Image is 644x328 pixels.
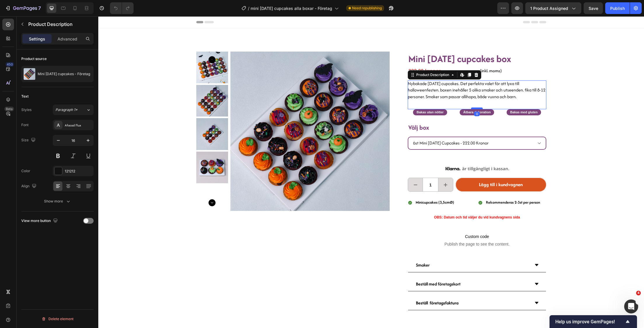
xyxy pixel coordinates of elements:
span: Mini [DATE] cupcakes box [310,36,413,49]
h2: Rich Text Editor. Editing area: main [309,35,448,50]
span: Save [589,6,598,11]
strong: Beställ företagsfaktura [318,283,360,290]
span: Paragraph 1* [55,107,78,112]
span: 4 [636,291,641,295]
button: Lägg till i kundvagnen [357,161,448,175]
button: 1 product assigned [525,2,581,14]
div: Color [21,168,30,174]
p: Nybakade [DATE] cupcakes. Det perfekta valet för att lyxa till halloweenfesten. boxen inehåller 5... [309,64,447,83]
button: 7 [2,2,43,14]
div: Text [21,94,29,99]
span: Ätbara dekoration [365,94,392,98]
p: ⁠⁠⁠⁠⁠⁠⁠ [310,36,447,49]
button: Show more [21,196,94,207]
button: Show survey - Help us improve GemPages! [555,318,631,325]
strong: Rekommenderas 2-3st per person [388,183,442,189]
iframe: Design area [98,16,644,328]
div: 222.00 kronor [309,50,376,60]
p: Mini [DATE] cupcakes - Företag [38,72,90,76]
span: / [248,5,249,11]
div: 450 [6,62,14,67]
div: Delete element [41,315,73,322]
span: Bakas utan nötter [318,94,345,98]
strong: Välj box [310,107,331,116]
strong: Smaker [318,246,331,252]
img: product feature img [24,68,35,80]
span: Need republishing [352,6,382,11]
span: Bakas med gluten [412,94,439,98]
strong: Minicupcakes (3,5cmØ) [317,183,356,189]
div: 121212 [65,169,92,174]
button: Publish [605,2,630,14]
button: Carousel Next Arrow [110,183,117,190]
input: quantity [324,162,340,175]
div: Product source [21,56,47,61]
button: Carousel Back Arrow [110,40,117,47]
span: 1 product assigned [530,5,568,11]
div: Lägg till i kundvagnen [381,165,424,172]
div: Show more [44,198,71,204]
span: Help us improve GemPages! [555,319,624,325]
span: mini [DATE] cupcakes alla boxar - Företag [251,5,332,11]
strong: (inkl. moms) [381,51,403,57]
p: Settings [29,36,45,42]
iframe: Intercom live chat [624,299,638,313]
div: Undo/Redo [110,2,134,14]
button: decrement [310,162,324,175]
span: Custom code [309,217,448,224]
div: Size [21,136,37,144]
div: Publish [610,5,625,11]
p: 7 [38,5,41,12]
span: Publish the page to see the content. [309,225,448,231]
div: Align [21,182,38,190]
p: Product Description [28,21,91,28]
button: Delete element [21,314,94,324]
div: Styles [21,107,32,112]
button: Save [584,2,603,14]
strong: Beställ med företagskort [318,264,362,271]
button: increment [340,162,355,175]
p: Advanced [57,36,77,42]
img: gempages_530886339718022260-645c732c-0222-48b8-9ced-d0f578ee22a4.png [345,146,412,158]
div: Font [21,122,29,128]
div: 0 [376,95,381,100]
div: View more button [21,217,59,225]
div: Afacad Flux [65,123,92,128]
strong: OBS: Datum och tid väljer du vid kundvagnens sida [336,199,422,203]
div: Beta [4,107,14,111]
div: Product Description [317,56,352,61]
button: Paragraph 1* [53,105,94,115]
